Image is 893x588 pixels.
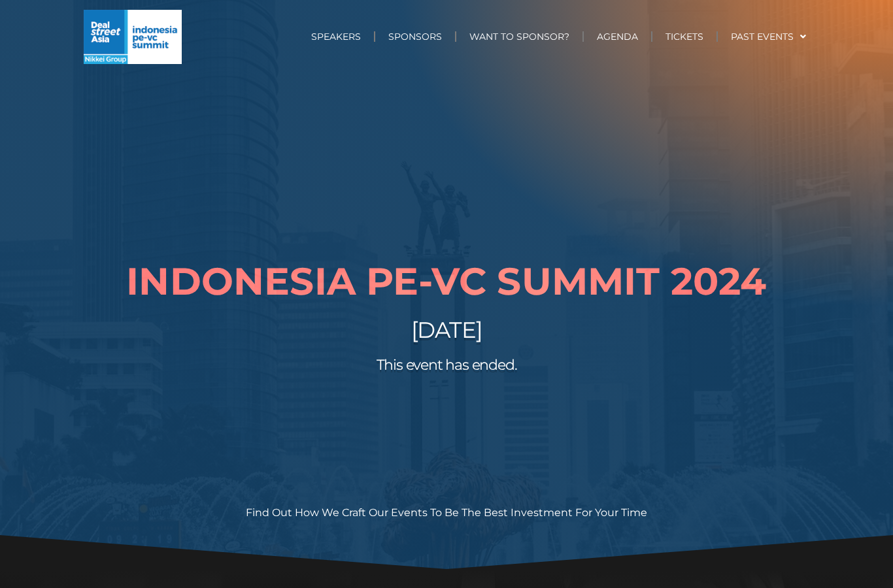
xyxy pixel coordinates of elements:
[456,22,582,52] a: WANT TO SPONSOR?
[80,259,813,304] h1: Indonesia PE-VC Summit 2024
[652,22,716,52] a: TICKETS
[80,357,813,374] h2: This event has ended.
[80,505,813,521] p: find out how we Craft Our Events to be the best investment for your time
[718,22,819,52] a: PAST EVENTS
[80,317,813,344] h2: [DATE]
[84,10,182,64] img: Indonesia-PE-VC-Summit-Nikkei-500w
[584,22,651,52] a: AGENDA
[298,22,374,52] a: SPEAKERS
[375,22,455,52] a: SPONSORS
